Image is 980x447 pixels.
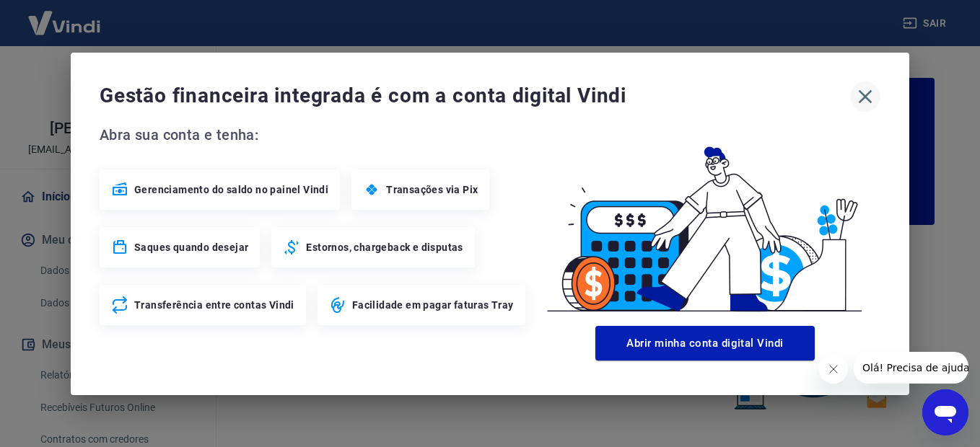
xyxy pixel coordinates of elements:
[854,352,968,384] iframe: Mensagem da empresa
[922,389,968,435] iframe: Botão para abrir a janela de mensagens
[134,182,328,197] span: Gerenciamento do saldo no painel Vindi
[530,123,880,320] img: Good Billing
[386,182,478,197] span: Transações via Pix
[134,240,248,255] span: Saques quando desejar
[595,326,815,360] button: Abrir minha conta digital Vindi
[819,355,848,384] iframe: Fechar mensagem
[352,298,514,312] span: Facilidade em pagar faturas Tray
[134,298,294,312] span: Transferência entre contas Vindi
[9,10,121,22] span: Olá! Precisa de ajuda?
[100,81,850,110] span: Gestão financeira integrada é com a conta digital Vindi
[306,240,463,255] span: Estornos, chargeback e disputas
[100,123,530,146] span: Abra sua conta e tenha:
